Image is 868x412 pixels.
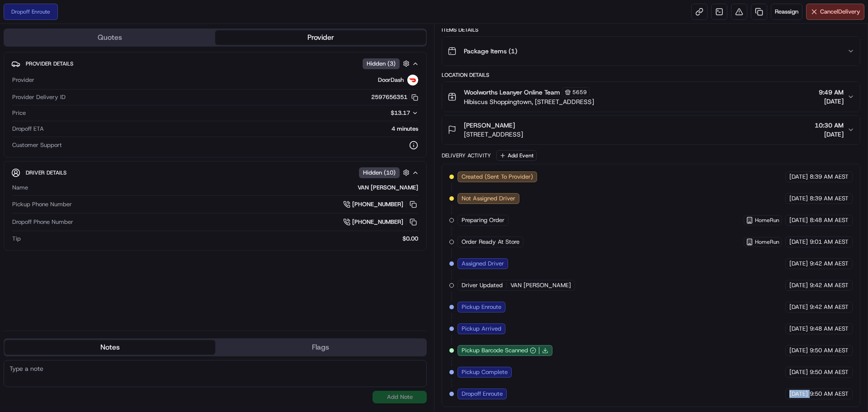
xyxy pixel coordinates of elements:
span: 8:39 AM AEST [810,173,849,181]
div: Location Details [442,71,860,79]
span: Hidden ( 3 ) [367,60,396,68]
span: VAN [PERSON_NAME] [510,281,571,289]
button: CancelDelivery [806,4,864,20]
input: Clear [24,58,149,68]
span: [DATE] [789,238,808,246]
span: [DATE] [789,390,808,398]
span: Pickup Phone Number [12,200,72,208]
p: Welcome 👋 [9,36,165,51]
img: doordash_logo_v2.png [407,75,418,85]
button: Driver DetailsHidden (10) [11,165,419,180]
span: API Documentation [85,131,145,140]
span: [DATE] [819,97,844,106]
button: Provider [215,30,426,45]
span: Provider [12,76,34,84]
div: $0.00 [24,235,418,243]
span: 9:01 AM AEST [810,238,849,246]
button: Add Event [496,150,537,161]
span: DoorDash [378,76,404,84]
span: 5659 [572,89,587,96]
span: [DATE] [789,216,808,224]
div: Delivery Activity [442,152,491,159]
button: Hidden (3) [363,58,412,69]
span: Tip [12,235,21,243]
span: Created (Sent To Provider) [462,173,533,181]
span: [STREET_ADDRESS] [464,130,523,139]
button: Pickup Barcode Scanned [462,346,536,355]
span: Customer Support [12,141,62,149]
a: 💻API Documentation [73,128,149,144]
span: Driver Updated [462,281,503,289]
button: Package Items (1) [442,37,860,66]
span: [PERSON_NAME] [464,121,515,130]
span: Dropoff Enroute [462,390,503,398]
span: Not Assigned Driver [462,194,515,203]
span: [PHONE_NUMBER] [352,200,403,208]
span: Hibiscus Shoppingtown, [STREET_ADDRESS] [464,97,594,106]
span: [PHONE_NUMBER] [352,218,403,226]
span: [DATE] [815,130,844,139]
span: Package Items ( 1 ) [464,47,517,56]
button: Reassign [771,4,802,20]
a: [PHONE_NUMBER] [343,217,418,227]
span: Pickup Enroute [462,303,501,311]
div: 💻 [76,132,84,139]
span: [DATE] [789,368,808,376]
span: [DATE] [789,260,808,268]
div: 📗 [9,132,16,139]
span: Name [12,184,28,192]
button: Flags [215,340,426,355]
button: $13.17 [339,109,418,117]
span: [DATE] [789,194,808,203]
div: Start new chat [31,86,148,95]
span: $13.17 [391,109,410,117]
span: 9:42 AM AEST [810,303,849,311]
button: Quotes [5,30,215,45]
span: 8:39 AM AEST [810,194,849,203]
span: Woolworths Leanyer Online Team [464,88,560,97]
span: 9:48 AM AEST [810,325,849,333]
span: Dropoff ETA [12,125,44,133]
button: [PERSON_NAME][STREET_ADDRESS]10:30 AM[DATE] [442,115,860,144]
span: 8:48 AM AEST [810,216,849,224]
span: [DATE] [789,173,808,181]
span: Driver Details [26,169,66,176]
span: [DATE] [789,303,808,311]
span: Order Ready At Store [462,238,519,246]
button: 2597656351 [371,93,418,101]
span: Hidden ( 10 ) [363,169,396,177]
span: HomeRun [755,217,779,224]
span: Dropoff Phone Number [12,218,73,226]
div: Items Details [442,26,860,33]
span: Cancel Delivery [820,8,860,16]
div: We're available if you need us! [31,95,114,103]
button: Start new chat [154,89,165,100]
img: Nash [9,9,27,27]
span: Pickup Arrived [462,325,501,333]
span: 10:30 AM [815,121,844,130]
span: [DATE] [789,325,808,333]
span: 9:50 AM AEST [810,346,849,355]
span: Knowledge Base [18,131,69,140]
div: 4 minutes [47,125,418,133]
a: [PHONE_NUMBER] [343,199,418,209]
span: 9:49 AM [819,88,844,97]
div: VAN [PERSON_NAME] [32,184,418,192]
span: Provider Details [26,60,73,67]
span: Pickup Barcode Scanned [462,346,528,355]
span: [DATE] [789,281,808,289]
button: Hidden (10) [359,167,412,178]
span: 9:50 AM AEST [810,390,849,398]
a: 📗Knowledge Base [5,128,73,144]
span: 9:42 AM AEST [810,260,849,268]
span: Pylon [90,153,109,160]
button: Notes [5,340,215,355]
span: Preparing Order [462,216,505,224]
span: HomeRun [755,238,779,246]
span: Provider Delivery ID [12,93,66,101]
button: Provider DetailsHidden (3) [11,56,419,71]
button: Woolworths Leanyer Online Team5659Hibiscus Shoppingtown, [STREET_ADDRESS]9:49 AM[DATE] [442,82,860,112]
span: 9:42 AM AEST [810,281,849,289]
